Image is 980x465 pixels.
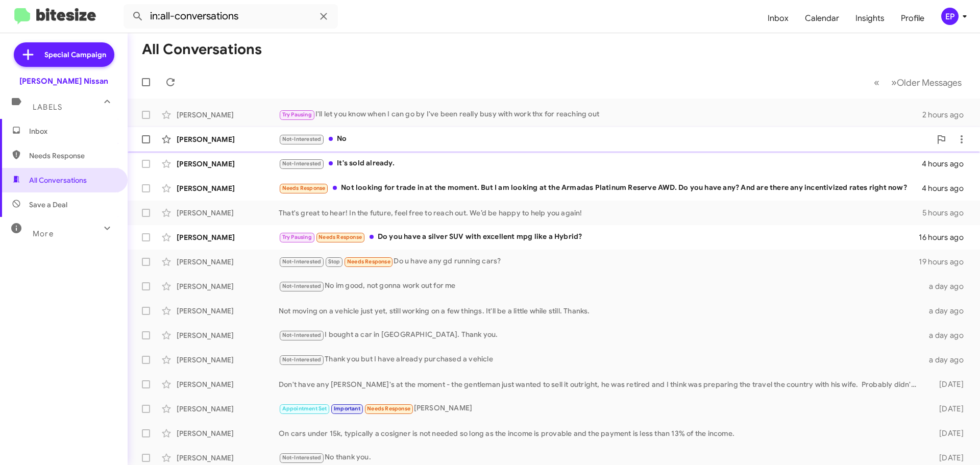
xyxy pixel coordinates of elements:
[29,175,87,185] span: All Conversations
[279,403,923,414] div: [PERSON_NAME]
[177,379,279,389] div: [PERSON_NAME]
[922,183,972,193] div: 4 hours ago
[177,257,279,267] div: [PERSON_NAME]
[19,76,108,86] div: [PERSON_NAME] Nissan
[279,329,923,341] div: I bought a car in [GEOGRAPHIC_DATA]. Thank you.
[177,306,279,316] div: [PERSON_NAME]
[33,103,62,112] span: Labels
[923,330,972,340] div: a day ago
[282,185,326,191] span: Needs Response
[893,4,933,33] a: Profile
[923,306,972,316] div: a day ago
[279,109,922,120] div: I'll let you know when I can go by I've been really busy with work thx for reaching out
[847,4,893,33] a: Insights
[279,133,931,145] div: No
[923,453,972,463] div: [DATE]
[279,306,923,316] div: Not moving on a vehicle just yet, still working on a few things. It'll be a little while still. T...
[919,257,972,267] div: 19 hours ago
[334,405,360,412] span: Important
[868,72,886,93] button: Previous
[885,72,968,93] button: Next
[282,454,322,461] span: Not-Interested
[124,4,338,29] input: Search
[279,256,919,267] div: Do u have any gd running cars?
[279,379,923,389] div: Don't have any [PERSON_NAME]'s at the moment - the gentleman just wanted to sell it outright, he ...
[923,281,972,291] div: a day ago
[897,77,962,88] span: Older Messages
[14,42,114,67] a: Special Campaign
[282,258,322,265] span: Not-Interested
[29,126,116,136] span: Inbox
[874,76,879,89] span: «
[328,258,340,265] span: Stop
[29,151,116,161] span: Needs Response
[282,356,322,363] span: Not-Interested
[891,76,897,89] span: »
[279,280,923,292] div: No im good, not gonna work out for me
[282,283,322,289] span: Not-Interested
[177,208,279,218] div: [PERSON_NAME]
[177,183,279,193] div: [PERSON_NAME]
[279,231,919,243] div: Do you have a silver SUV with excellent mpg like a Hybrid?
[279,182,922,194] div: Not looking for trade in at the moment. But I am looking at the Armadas Platinum Reserve AWD. Do ...
[279,452,923,463] div: No thank you.
[922,159,972,169] div: 4 hours ago
[347,258,390,265] span: Needs Response
[142,41,262,58] h1: All Conversations
[33,229,54,238] span: More
[941,8,959,25] div: EP
[177,404,279,414] div: [PERSON_NAME]
[318,234,362,240] span: Needs Response
[923,428,972,438] div: [DATE]
[177,453,279,463] div: [PERSON_NAME]
[177,355,279,365] div: [PERSON_NAME]
[282,332,322,338] span: Not-Interested
[933,8,969,25] button: EP
[868,72,968,93] nav: Page navigation example
[44,50,106,60] span: Special Campaign
[177,232,279,242] div: [PERSON_NAME]
[282,111,312,118] span: Try Pausing
[367,405,410,412] span: Needs Response
[282,234,312,240] span: Try Pausing
[279,208,922,218] div: That's great to hear! In the future, feel free to reach out. We’d be happy to help you again!
[922,110,972,120] div: 2 hours ago
[279,354,923,365] div: Thank you but I have already purchased a vehicle
[282,160,322,167] span: Not-Interested
[177,110,279,120] div: [PERSON_NAME]
[282,405,327,412] span: Appointment Set
[797,4,847,33] a: Calendar
[919,232,972,242] div: 16 hours ago
[282,136,322,142] span: Not-Interested
[177,428,279,438] div: [PERSON_NAME]
[923,379,972,389] div: [DATE]
[177,281,279,291] div: [PERSON_NAME]
[922,208,972,218] div: 5 hours ago
[29,200,67,210] span: Save a Deal
[177,159,279,169] div: [PERSON_NAME]
[923,355,972,365] div: a day ago
[177,134,279,144] div: [PERSON_NAME]
[759,4,797,33] a: Inbox
[279,428,923,438] div: On cars under 15k, typically a cosigner is not needed so long as the income is provable and the p...
[923,404,972,414] div: [DATE]
[177,330,279,340] div: [PERSON_NAME]
[279,158,922,169] div: It's sold already.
